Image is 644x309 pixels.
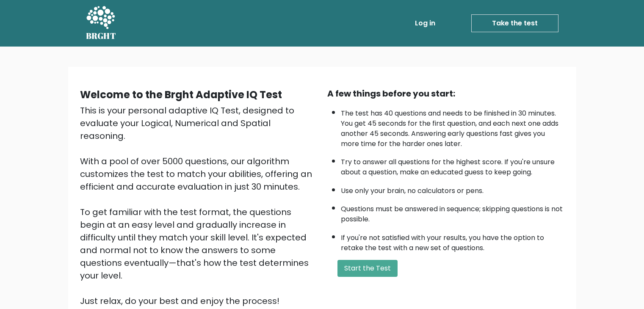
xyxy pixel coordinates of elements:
li: Questions must be answered in sequence; skipping questions is not possible. [341,200,564,224]
div: This is your personal adaptive IQ Test, designed to evaluate your Logical, Numerical and Spatial ... [80,104,317,307]
li: Try to answer all questions for the highest score. If you're unsure about a question, make an edu... [341,153,564,177]
li: If you're not satisfied with your results, you have the option to retake the test with a new set ... [341,229,564,253]
a: Take the test [471,14,558,32]
div: A few things before you start: [327,87,564,100]
a: BRGHT [86,3,116,43]
li: Use only your brain, no calculators or pens. [341,182,564,196]
button: Start the Test [337,260,398,277]
b: Welcome to the Brght Adaptive IQ Test [80,88,282,102]
li: The test has 40 questions and needs to be finished in 30 minutes. You get 45 seconds for the firs... [341,104,564,149]
a: Log in [412,15,439,32]
h5: BRGHT [86,31,116,41]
